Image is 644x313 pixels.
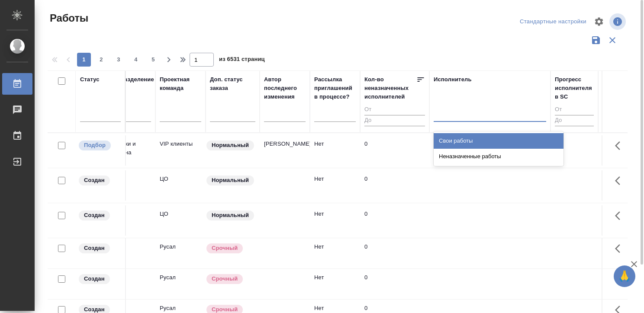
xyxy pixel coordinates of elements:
[94,55,108,64] span: 2
[364,75,416,101] div: Кол-во неназначенных исполнителей
[610,269,631,290] button: Здесь прячутся важные кнопки
[555,75,594,101] div: Прогресс исполнителя в SC
[360,170,429,201] td: 0
[310,170,360,201] td: Нет
[555,105,594,115] input: От
[78,243,121,254] div: Заказ еще не согласован с клиентом, искать исполнителей рано
[260,135,310,166] td: [PERSON_NAME]
[155,238,206,268] td: Русал
[146,55,160,64] span: 5
[518,15,589,29] div: split button
[360,205,429,236] td: 0
[105,135,155,166] td: Верстки и дизайна
[310,135,360,166] td: Нет
[160,75,201,93] div: Проектная команда
[434,75,472,84] div: Исполнитель
[212,275,238,283] p: Срочный
[555,115,594,126] input: До
[155,170,206,201] td: ЦО
[212,141,249,150] p: Нормальный
[212,211,249,220] p: Нормальный
[112,55,126,64] span: 3
[84,176,105,185] p: Создан
[610,135,631,156] button: Здесь прячутся важные кнопки
[310,269,360,299] td: Нет
[84,275,105,283] p: Создан
[604,32,621,48] button: Сбросить фильтры
[589,11,609,32] span: Настроить таблицу
[614,265,635,287] button: 🙏
[129,55,143,64] span: 4
[94,53,108,67] button: 2
[314,75,356,101] div: Рассылка приглашений в процессе?
[588,32,604,48] button: Сохранить фильтры
[146,53,160,67] button: 5
[310,238,360,268] td: Нет
[84,244,105,252] p: Создан
[48,11,88,25] span: Работы
[210,75,255,93] div: Доп. статус заказа
[360,269,429,299] td: 0
[78,140,121,151] div: Можно подбирать исполнителей
[364,105,425,115] input: От
[112,53,126,67] button: 3
[78,273,121,285] div: Заказ еще не согласован с клиентом, искать исполнителей рано
[609,13,628,30] span: Посмотреть информацию
[84,211,105,220] p: Создан
[212,244,238,252] p: Срочный
[360,238,429,268] td: 0
[78,210,121,221] div: Заказ еще не согласован с клиентом, искать исполнителей рано
[434,133,563,149] div: Свои работы
[109,75,154,84] div: Подразделение
[434,149,563,164] div: Неназначенные работы
[129,53,143,67] button: 4
[84,141,106,150] p: Подбор
[264,75,306,101] div: Автор последнего изменения
[610,238,631,259] button: Здесь прячутся важные кнопки
[80,75,100,84] div: Статус
[360,135,429,166] td: 0
[155,205,206,236] td: ЦО
[212,176,249,185] p: Нормальный
[610,170,631,191] button: Здесь прячутся важные кнопки
[610,205,631,226] button: Здесь прячутся важные кнопки
[617,267,632,285] span: 🙏
[310,205,360,236] td: Нет
[78,175,121,186] div: Заказ еще не согласован с клиентом, искать исполнителей рано
[364,115,425,126] input: До
[155,269,206,299] td: Русал
[219,54,265,67] span: из 6531 страниц
[155,135,206,166] td: VIP клиенты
